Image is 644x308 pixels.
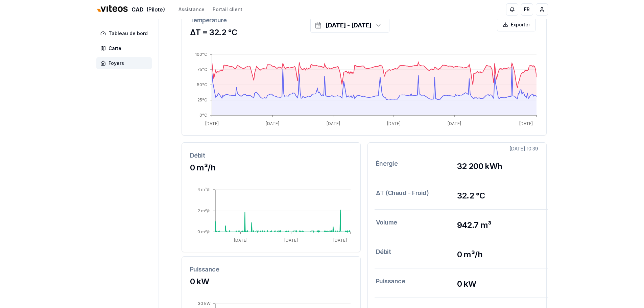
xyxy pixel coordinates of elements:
[132,5,144,14] span: CAD
[190,16,538,25] h3: Température
[284,238,298,243] tspan: [DATE]
[333,238,347,243] tspan: [DATE]
[197,82,207,87] tspan: 50°C
[213,6,242,13] a: Portail client
[198,301,211,306] tspan: 30 kW
[109,45,121,52] span: Carte
[497,18,536,31] button: Exporter
[197,187,211,192] tspan: 4 m³/h
[199,113,207,118] tspan: 0°C
[96,2,165,17] a: CAD(Pilote)
[96,27,154,40] a: Tableau de bord
[198,208,211,213] tspan: 2 m³/h
[457,249,538,260] h3: 0 m³/h
[197,229,211,234] tspan: 0 m³/h
[448,121,461,126] tspan: [DATE]
[519,121,532,126] tspan: [DATE]
[96,57,154,69] a: Foyers
[457,190,538,201] h3: 32.2 °C
[376,277,457,289] h3: Puissance
[178,6,205,13] a: Assistance
[197,97,207,102] tspan: 25°C
[376,188,457,201] h3: ΔT (Chaud - Froid)
[109,60,124,67] span: Foyers
[376,159,457,172] h3: Énergie
[521,3,533,16] button: FR
[326,121,340,126] tspan: [DATE]
[190,276,352,287] h3: 0 kW
[197,67,207,72] tspan: 75°C
[190,265,352,274] h3: Puissance
[457,220,538,231] h3: 942.7 m³
[234,238,247,243] tspan: [DATE]
[96,1,129,17] img: Viteos - CAD Logo
[96,42,154,54] a: Carte
[509,145,538,152] div: [DATE] 10:39
[205,121,219,126] tspan: [DATE]
[376,218,457,231] h3: Volume
[146,5,165,14] span: (Pilote)
[190,162,352,173] h3: 0 m³/h
[457,161,538,172] h3: 32 200 kWh
[376,247,457,260] h3: Débit
[387,121,400,126] tspan: [DATE]
[195,52,207,57] tspan: 100°C
[190,27,538,38] h3: ΔT = 32.2 °C
[326,21,372,30] div: [DATE] - [DATE]
[190,151,352,160] h3: Débit
[310,18,389,33] button: [DATE] - [DATE]
[457,279,538,289] h3: 0 kW
[266,121,279,126] tspan: [DATE]
[109,30,148,37] span: Tableau de bord
[524,6,530,13] span: FR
